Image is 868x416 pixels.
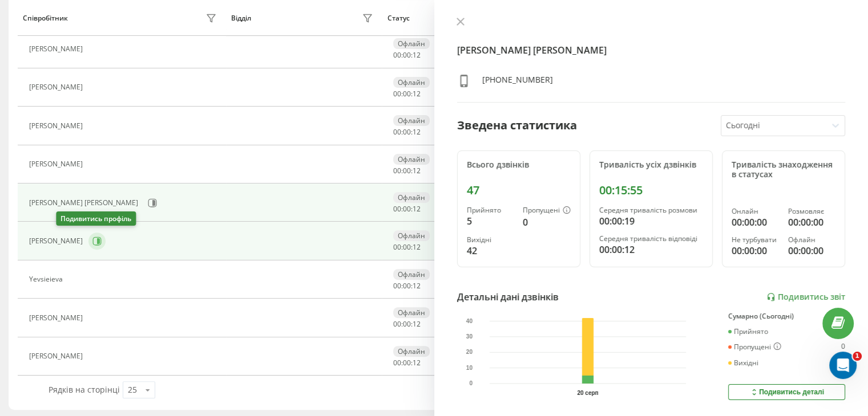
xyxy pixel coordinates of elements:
[393,346,430,357] div: Офлайн
[766,292,845,302] a: Подивитись звіт
[393,89,401,99] span: 00
[577,390,598,396] text: 20 серп
[393,242,401,252] span: 00
[466,349,473,356] text: 20
[393,154,430,165] div: Офлайн
[393,320,421,328] div: : :
[29,83,86,91] div: [PERSON_NAME]
[393,127,401,137] span: 00
[732,215,779,229] div: 00:00:00
[728,342,781,352] div: Пропущені
[387,14,410,22] div: Статус
[467,214,514,228] div: 5
[403,319,411,329] span: 00
[29,314,86,322] div: [PERSON_NAME]
[413,50,421,60] span: 12
[56,211,136,226] div: Подивитись профіль
[393,167,421,175] div: : :
[732,207,779,215] div: Онлайн
[466,318,473,324] text: 40
[413,166,421,176] span: 12
[413,242,421,252] span: 12
[231,14,251,22] div: Відділ
[466,365,473,371] text: 10
[403,242,411,252] span: 00
[29,199,141,207] div: [PERSON_NAME] [PERSON_NAME]
[457,43,846,57] h4: [PERSON_NAME] [PERSON_NAME]
[728,312,845,320] div: Сумарно (Сьогодні)
[393,77,430,88] div: Офлайн
[403,127,411,137] span: 00
[788,207,835,215] div: Розмовляє
[467,206,514,214] div: Прийнято
[393,307,430,318] div: Офлайн
[393,319,401,329] span: 00
[49,384,120,395] span: Рядків на сторінці
[728,359,758,367] div: Вихідні
[732,236,779,244] div: Не турбувати
[393,204,401,214] span: 00
[393,269,430,280] div: Офлайн
[393,358,401,368] span: 00
[523,206,571,215] div: Пропущені
[841,342,845,352] div: 0
[393,243,421,251] div: : :
[728,384,845,400] button: Подивитись деталі
[788,244,835,258] div: 00:00:00
[403,204,411,214] span: 00
[29,275,66,283] div: Yevsieieva
[599,206,703,214] div: Середня тривалість розмови
[469,381,473,387] text: 0
[393,192,430,203] div: Офлайн
[413,281,421,291] span: 12
[393,90,421,98] div: : :
[393,205,421,213] div: : :
[29,45,86,53] div: [PERSON_NAME]
[393,50,401,60] span: 00
[599,243,703,256] div: 00:00:12
[829,352,857,379] iframe: Intercom live chat
[853,352,862,361] span: 1
[393,359,421,367] div: : :
[393,128,421,136] div: : :
[393,51,421,59] div: : :
[482,74,553,91] div: [PHONE_NUMBER]
[599,160,703,170] div: Тривалість усіх дзвінків
[728,328,768,336] div: Прийнято
[457,290,559,304] div: Детальні дані дзвінків
[393,281,401,291] span: 00
[29,352,86,360] div: [PERSON_NAME]
[788,215,835,229] div: 00:00:00
[393,38,430,49] div: Офлайн
[467,244,514,258] div: 42
[403,358,411,368] span: 00
[128,384,137,395] div: 25
[599,183,703,197] div: 00:15:55
[393,115,430,126] div: Офлайн
[732,244,779,258] div: 00:00:00
[732,160,835,180] div: Тривалість знаходження в статусах
[403,166,411,176] span: 00
[413,319,421,329] span: 12
[466,333,473,340] text: 30
[23,14,68,22] div: Співробітник
[467,183,571,197] div: 47
[403,50,411,60] span: 00
[393,282,421,290] div: : :
[393,166,401,176] span: 00
[457,117,577,134] div: Зведена статистика
[413,204,421,214] span: 12
[29,237,86,245] div: [PERSON_NAME]
[393,230,430,241] div: Офлайн
[788,236,835,244] div: Офлайн
[599,235,703,243] div: Середня тривалість відповіді
[467,160,571,170] div: Всього дзвінків
[599,214,703,228] div: 00:00:19
[523,215,571,229] div: 0
[29,122,86,130] div: [PERSON_NAME]
[29,160,86,168] div: [PERSON_NAME]
[467,236,514,244] div: Вихідні
[403,89,411,99] span: 00
[413,89,421,99] span: 12
[413,358,421,368] span: 12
